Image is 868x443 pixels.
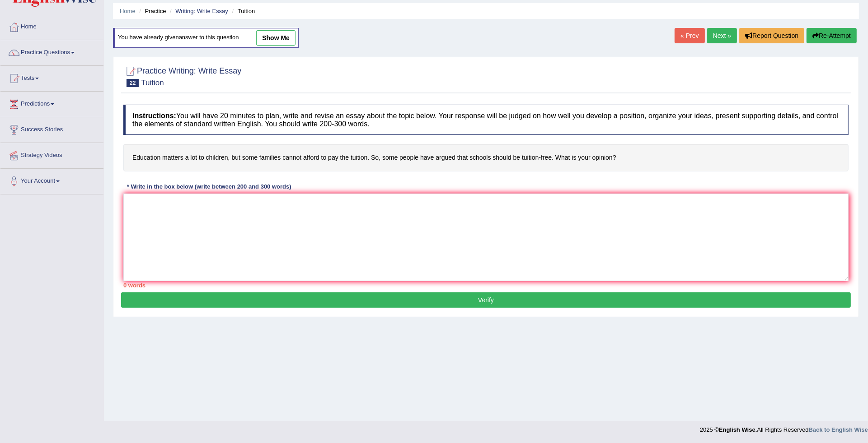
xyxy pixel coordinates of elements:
[0,169,103,191] a: Your Account
[739,28,804,43] button: Report Question
[700,421,868,434] div: 2025 © All Rights Reserved
[121,292,851,308] button: Verify
[809,426,868,433] a: Back to English Wise
[175,8,228,14] a: Writing: Write Essay
[137,7,166,15] li: Practice
[123,144,849,171] h4: Education matters a lot to children, but some families cannot afford to pay the tuition. So, some...
[707,28,737,43] a: Next »
[141,78,164,87] small: Tuition
[123,65,241,87] h2: Practice Writing: Write Essay
[0,143,103,166] a: Strategy Videos
[256,30,296,46] a: show me
[230,7,255,15] li: Tuition
[0,117,103,140] a: Success Stories
[123,105,849,135] h4: You will have 20 minutes to plan, write and revise an essay about the topic below. Your response ...
[113,28,299,48] div: You have already given answer to this question
[0,66,103,88] a: Tests
[132,112,176,120] b: Instructions:
[127,79,139,87] span: 22
[675,28,704,43] a: « Prev
[0,40,103,63] a: Practice Questions
[120,8,136,14] a: Home
[0,92,103,114] a: Predictions
[719,426,757,433] strong: English Wise.
[123,183,295,191] div: * Write in the box below (write between 200 and 300 words)
[807,28,857,43] button: Re-Attempt
[123,281,849,290] div: 0 words
[0,14,103,37] a: Home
